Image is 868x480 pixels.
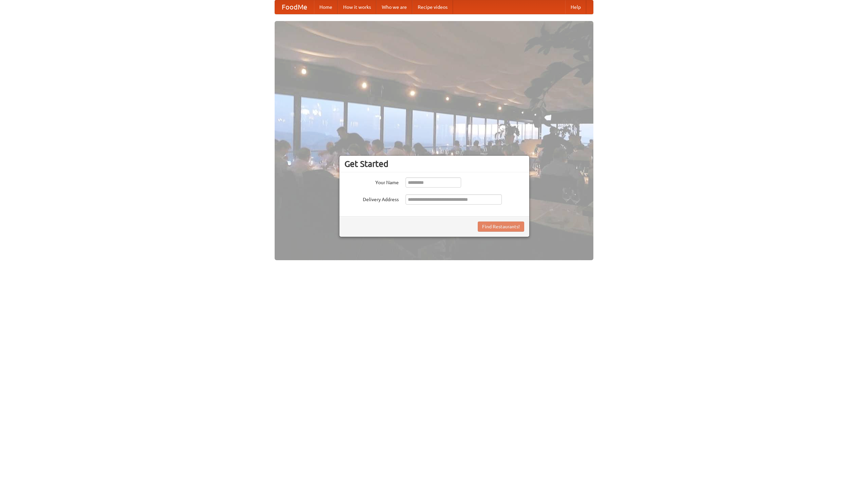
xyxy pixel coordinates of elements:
a: Recipe videos [412,0,453,14]
label: Delivery Address [344,194,399,203]
a: How it works [338,0,376,14]
a: Who we are [376,0,412,14]
button: Find Restaurants! [478,222,524,232]
h3: Get Started [344,159,524,169]
a: Help [565,0,586,14]
a: FoodMe [275,0,314,14]
label: Your Name [344,177,399,186]
a: Home [314,0,338,14]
